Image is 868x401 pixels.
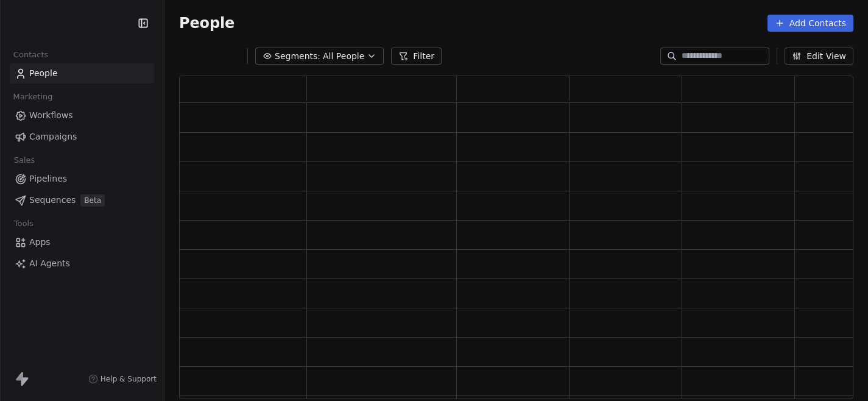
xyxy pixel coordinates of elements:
span: Campaigns [29,130,77,143]
span: People [179,14,235,32]
a: AI Agents [10,254,154,274]
span: Pipelines [29,172,67,185]
span: Sales [9,151,40,169]
button: Add Contacts [767,15,853,32]
span: Apps [29,236,51,249]
a: People [10,63,154,83]
a: Apps [10,232,154,252]
a: SequencesBeta [10,190,154,210]
a: Help & Support [88,374,157,384]
span: Workflows [29,109,73,122]
span: Sequences [29,194,76,207]
span: Marketing [8,88,58,106]
span: Beta [80,194,105,207]
span: Contacts [8,46,54,64]
button: Filter [391,48,442,65]
span: Tools [9,215,38,233]
span: Help & Support [101,374,157,384]
a: Campaigns [10,127,154,147]
a: Workflows [10,105,154,126]
button: Edit View [785,48,853,65]
span: AI Agents [29,257,70,270]
span: All People [323,50,364,63]
span: Segments: [275,50,320,63]
a: Pipelines [10,169,154,189]
span: People [29,67,58,80]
